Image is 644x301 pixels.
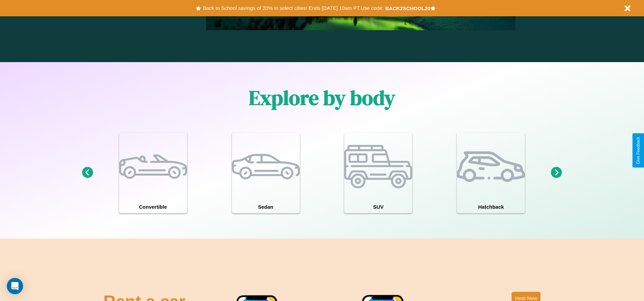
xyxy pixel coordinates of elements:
h4: Hatchback [457,201,525,213]
div: Open Intercom Messenger [7,278,23,294]
button: Back to School savings of 20% in select cities! Ends [DATE] 10am PT.Use code: [201,3,385,13]
b: BACK2SCHOOL20 [385,5,430,11]
h4: Sedan [232,201,300,213]
h4: SUV [344,201,412,213]
div: Give Feedback [636,137,641,164]
h4: Convertible [119,201,187,213]
h1: Explore by body [249,84,395,112]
